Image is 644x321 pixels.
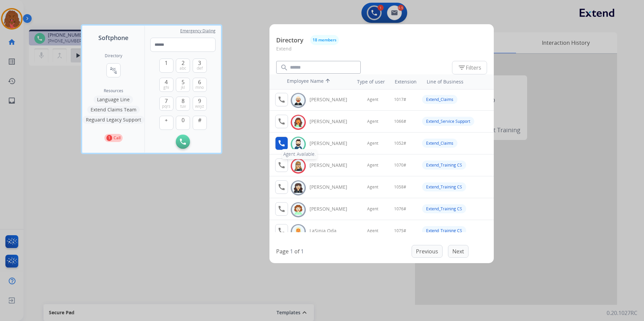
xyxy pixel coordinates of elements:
span: jkl [181,85,185,90]
div: Extend_Training CS [422,182,466,191]
mat-icon: call [278,183,286,191]
span: 1070# [394,163,406,168]
span: 8 [182,97,185,105]
button: 9wxyz [193,97,207,111]
span: Agent [367,206,378,212]
span: 1058# [394,184,406,190]
mat-icon: call [278,117,286,126]
mat-icon: connect_without_contact [109,66,118,74]
mat-icon: arrow_upward [324,78,332,86]
img: avatar [293,161,303,171]
span: 1 [165,59,168,67]
div: [PERSON_NAME] [310,96,355,103]
button: 3def [193,59,207,73]
button: 7pqrs [159,97,173,111]
button: 18 members [310,35,339,45]
div: Extend_Training CS [422,204,466,213]
span: 4 [165,78,168,86]
span: Resources [104,88,123,94]
button: Reguard Legacy Support [83,116,144,124]
th: Line of Business [423,75,490,88]
img: avatar [293,95,303,106]
mat-icon: search [280,64,288,72]
button: Agent Available. [275,137,288,150]
div: LaSinia Oda [310,227,355,234]
span: 5 [182,78,185,86]
p: Directory [276,36,303,45]
span: 0 [182,116,185,124]
span: Agent [367,141,378,146]
span: # [198,116,201,124]
mat-icon: call [278,96,286,104]
button: 8tuv [176,97,190,111]
div: Extend_Service Support [422,117,474,126]
th: Extension [391,75,420,88]
span: pqrs [162,104,170,109]
div: Extend_Training CS [422,160,466,170]
div: Agent Available. [282,149,317,159]
span: Agent [367,228,378,234]
button: 5jkl [176,78,190,92]
div: Extend_Training CS [422,226,466,235]
p: Page [276,247,289,255]
p: Call [114,135,121,141]
p: of [294,247,299,255]
img: call-button [180,139,186,145]
button: Filters [452,61,487,74]
button: + [159,116,173,130]
h2: Directory [105,53,122,59]
img: avatar [293,117,303,128]
span: Agent [367,163,378,168]
div: [PERSON_NAME] [310,162,355,169]
span: Agent [367,119,378,124]
mat-icon: call [278,139,286,147]
th: Employee Name [284,74,344,89]
span: def [197,66,203,71]
div: Extend_Claims [422,139,457,148]
span: Agent [367,97,378,102]
span: tuv [180,104,186,109]
button: Language Line [94,96,133,104]
button: # [193,116,207,130]
span: wxyz [195,104,204,109]
mat-icon: call [278,205,286,213]
span: 9 [198,97,201,105]
span: 3 [198,59,201,67]
span: abc [180,66,186,71]
mat-icon: call [278,161,286,169]
span: Emergency Dialing [180,28,216,34]
span: 1017# [394,97,406,102]
th: Type of user [348,75,388,88]
mat-icon: filter_list [458,64,466,72]
button: 2abc [176,59,190,73]
span: 7 [165,97,168,105]
img: avatar [293,183,303,193]
img: avatar [293,205,303,215]
button: Extend Claims Team [87,106,140,114]
div: Extend_Claims [422,95,457,104]
span: Agent [367,184,378,190]
img: avatar [293,139,303,149]
span: + [165,116,168,124]
button: 1Call [104,134,123,142]
span: Softphone [98,33,128,42]
button: 6mno [193,78,207,92]
mat-icon: call [278,227,286,235]
span: ghi [163,85,169,90]
button: 0 [176,116,190,130]
span: 1066# [394,119,406,124]
img: avatar [293,226,303,237]
button: 1 [159,59,173,73]
div: [PERSON_NAME] [310,118,355,125]
span: 6 [198,78,201,86]
p: 1 [106,135,112,141]
span: 1075# [394,228,406,234]
div: [PERSON_NAME] [310,206,355,212]
p: 0.20.1027RC [607,309,637,317]
span: 1052# [394,141,406,146]
span: 2 [182,59,185,67]
div: [PERSON_NAME] [310,184,355,190]
span: Filters [458,64,481,72]
span: 1076# [394,206,406,212]
p: Extend [276,45,487,58]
